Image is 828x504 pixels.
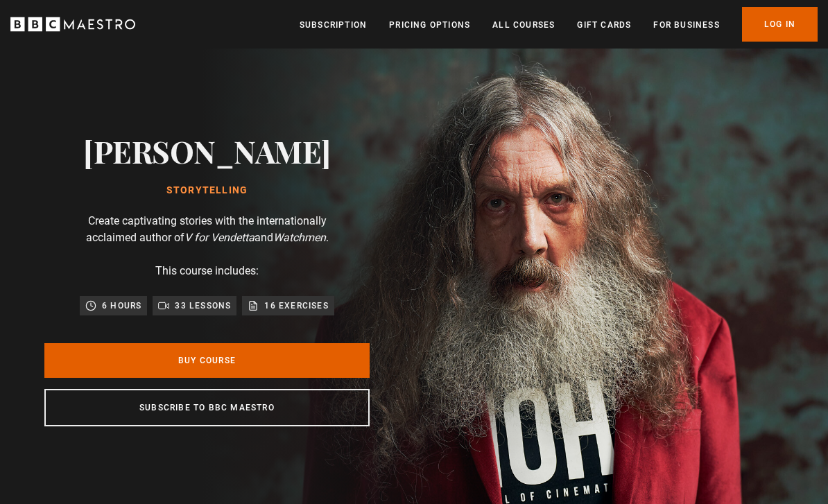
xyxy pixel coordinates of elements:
[273,231,326,244] i: Watchmen
[300,18,367,32] a: Subscription
[184,231,255,244] i: V for Vendetta
[492,18,555,32] a: All Courses
[44,343,370,378] a: Buy Course
[44,389,370,426] a: Subscribe to BBC Maestro
[653,18,719,32] a: For business
[83,133,331,168] h2: [PERSON_NAME]
[577,18,631,32] a: Gift Cards
[102,299,141,313] p: 6 hours
[742,7,818,42] a: Log In
[300,7,818,42] nav: Primary
[69,213,346,246] p: Create captivating stories with the internationally acclaimed author of and .
[264,299,328,313] p: 16 exercises
[175,299,231,313] p: 33 lessons
[10,14,135,35] svg: BBC Maestro
[155,263,259,279] p: This course includes:
[83,185,331,196] h1: Storytelling
[389,18,470,32] a: Pricing Options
